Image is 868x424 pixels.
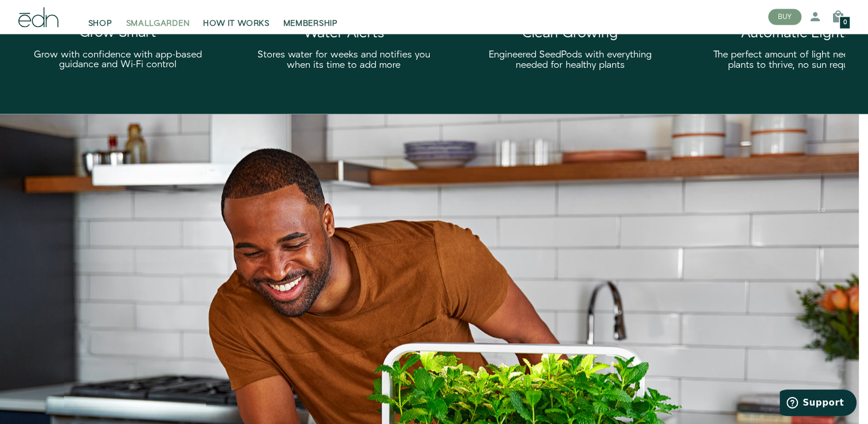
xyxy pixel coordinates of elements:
iframe: Opens a widget where you can find more information [780,390,857,418]
span: SHOP [88,18,112,30]
button: BUY [768,9,801,25]
a: HOW IT WORKS [196,5,276,30]
h4: Stores water for weeks and notifies you when its time to add more [249,50,438,70]
span: MEMBERSHIP [283,18,338,30]
h2: Grow Smart [23,25,212,40]
a: SMALLGARDEN [119,5,197,30]
h2: Clean Growing [476,26,665,41]
span: SMALLGARDEN [126,18,190,30]
h4: Grow with confidence with app-based guidance and Wi-Fi control [23,50,212,70]
span: HOW IT WORKS [203,18,269,30]
a: MEMBERSHIP [277,5,345,30]
h2: Water Alerts [249,26,438,41]
a: SHOP [81,5,119,30]
h4: Engineered SeedPods with everything needed for healthy plants [476,50,665,70]
span: 0 [843,20,847,26]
